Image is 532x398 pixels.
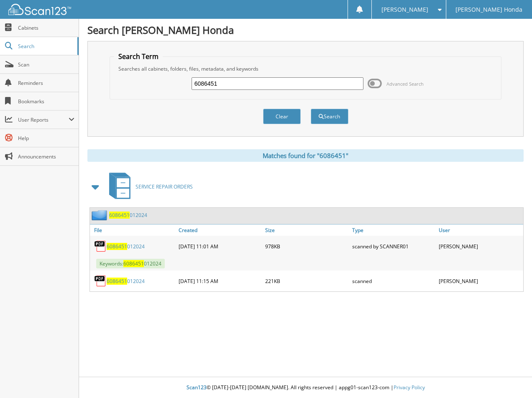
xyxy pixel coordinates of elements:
[386,81,424,87] span: Advanced Search
[114,65,497,72] div: Searches all cabinets, folders, files, metadata, and keywords
[455,7,522,12] span: [PERSON_NAME] Honda
[114,52,163,61] legend: Search Term
[92,210,109,220] img: folder2.png
[107,278,127,285] span: 6086451
[123,260,144,267] span: 6086451
[490,358,532,398] iframe: Chat Widget
[263,225,350,236] a: Size
[109,212,130,219] span: 6086451
[18,61,74,68] span: Scan
[87,23,524,37] h1: Search [PERSON_NAME] Honda
[94,240,107,253] img: PDF.png
[90,225,176,236] a: File
[96,259,165,268] span: Keywords: 012024
[18,98,74,105] span: Bookmarks
[18,43,73,50] span: Search
[394,384,425,391] a: Privacy Policy
[18,153,74,160] span: Announcements
[176,273,263,289] div: [DATE] 11:15 AM
[350,238,437,255] div: scanned by SCANNER01
[18,116,69,123] span: User Reports
[107,243,145,250] a: 6086451012024
[187,384,207,391] span: Scan123
[79,378,532,398] div: © [DATE]-[DATE] [DOMAIN_NAME]. All rights reserved | appg01-scan123-com |
[437,225,523,236] a: User
[176,238,263,255] div: [DATE] 11:01 AM
[94,275,107,287] img: PDF.png
[263,238,350,255] div: 978KB
[381,7,428,12] span: [PERSON_NAME]
[350,225,437,236] a: Type
[136,183,193,190] span: SERVICE REPAIR ORDERS
[437,238,523,255] div: [PERSON_NAME]
[176,225,263,236] a: Created
[263,109,301,124] button: Clear
[350,273,437,289] div: scanned
[437,273,523,289] div: [PERSON_NAME]
[18,24,74,31] span: Cabinets
[87,149,524,162] div: Matches found for "6086451"
[107,243,127,250] span: 6086451
[109,212,147,219] a: 6086451012024
[311,109,348,124] button: Search
[104,170,193,203] a: SERVICE REPAIR ORDERS
[18,79,74,87] span: Reminders
[107,278,145,285] a: 6086451012024
[18,135,74,142] span: Help
[8,4,71,15] img: scan123-logo-white.svg
[263,273,350,289] div: 221KB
